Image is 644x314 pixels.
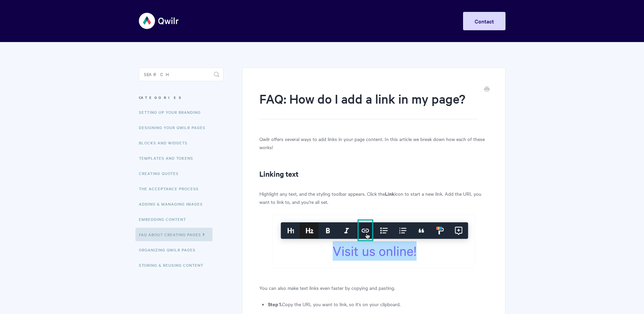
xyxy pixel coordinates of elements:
[259,90,478,119] h1: FAQ: How do I add a link in my page?
[139,136,192,150] a: Blocks and Widgets
[463,12,505,30] a: Contact
[139,182,204,195] a: The Acceptance Process
[268,300,282,308] strong: Step 1.
[135,228,213,241] a: FAQ About Creating Pages
[139,243,201,257] a: Organizing Qwilr Pages
[259,168,488,179] h2: Linking text
[139,151,198,165] a: Templates and Tokens
[139,197,208,211] a: Adding & Managing Images
[268,300,488,308] li: Copy the URL you want to link, so it's on your clipboard.
[259,190,488,206] p: Highlight any text, and the styling toolbar appears. Click the icon to start a new link. Add the ...
[139,105,206,119] a: Setting up your Branding
[259,135,488,151] p: Qwilr offers several ways to add links in your page content. In this article we break down how ea...
[139,91,223,104] h3: Categories
[259,284,488,292] p: You can also make text links even faster by copying and pasting.
[139,212,191,226] a: Embedding Content
[139,258,208,272] a: Storing & Reusing Content
[139,167,184,180] a: Creating Quotes
[139,68,223,81] input: Search
[139,121,210,134] a: Designing Your Qwilr Pages
[385,190,394,197] strong: Link
[139,8,179,34] img: Qwilr Help Center
[484,86,490,93] a: Print this Article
